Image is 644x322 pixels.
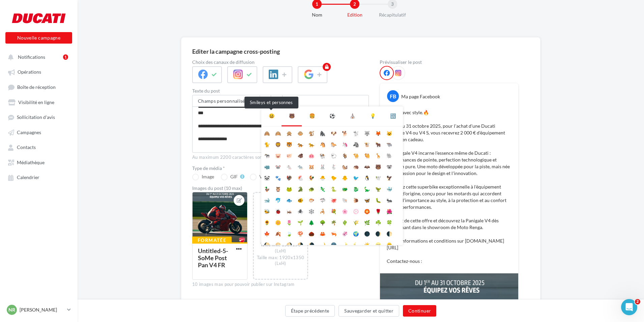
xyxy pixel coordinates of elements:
[284,127,295,138] li: 🙊
[295,238,306,249] li: 🌗
[328,182,339,194] li: 🐍
[306,160,317,171] li: 🐹
[361,227,373,238] li: 🌑
[295,160,306,171] li: 🐀
[261,194,272,205] li: 🐋
[284,182,295,194] li: 🐸
[350,127,361,138] li: 🐩
[192,166,369,171] label: Type de média *
[5,303,72,316] a: NR [PERSON_NAME]
[384,238,395,249] li: 🌞
[384,227,395,238] li: 🌓
[635,299,640,304] span: 2
[284,160,295,171] li: 🐁
[306,194,317,205] li: 🐡
[192,48,280,54] div: Editer la campagne cross-posting
[295,171,306,182] li: 🐔
[272,227,284,238] li: 🍂
[317,127,328,138] li: 🦍
[350,182,361,194] li: 🐉
[192,145,369,153] label: 722/2200
[306,171,317,182] li: 🐓
[306,138,317,149] li: 🐆
[384,138,395,149] li: 🐃
[295,11,339,18] div: Nom
[361,194,373,205] li: 🦋
[192,186,369,191] div: Images du post (10 max)
[350,138,361,149] li: 🦓
[4,81,74,93] a: Boîte de réception
[309,112,315,120] div: 🍔
[339,205,350,216] li: 🌸
[20,306,64,313] p: [PERSON_NAME]
[328,160,339,171] li: 🐇
[403,305,436,317] button: Continuer
[384,171,395,182] li: 🦅
[373,216,384,227] li: ☘️
[350,160,361,171] li: 🦔
[17,159,45,165] span: Médiathèque
[350,216,361,227] li: 🌾
[380,60,519,65] div: Prévisualiser le post
[339,305,399,317] button: Sauvegarder et quitter
[272,149,284,160] li: 🐷
[317,216,328,227] li: 🌳
[295,149,306,160] li: 🐗
[306,127,317,138] li: 🐒
[272,238,284,249] li: 🌕
[4,51,71,63] button: Notifications 1
[284,216,295,227] li: 🌷
[384,160,395,171] li: 🐨
[289,112,295,120] div: 🐻
[261,216,272,227] li: 🌻
[384,216,395,227] li: 🍀
[244,97,298,108] div: Smileys et personnes
[390,112,396,120] div: 🔣
[373,160,384,171] li: 🐻
[328,194,339,205] li: 🐙
[350,227,361,238] li: 🌍
[328,205,339,216] li: 💐
[371,11,414,18] div: Récapitulatif
[4,126,74,138] a: Campagnes
[4,156,74,168] a: Médiathèque
[361,127,373,138] li: 🐺
[192,60,369,65] label: Choix des canaux de diffusion
[339,160,350,171] li: 🐿️
[284,194,295,205] li: 🐟
[328,138,339,149] li: 🐎
[361,149,373,160] li: 🐫
[373,205,384,216] li: 🌹
[317,138,328,149] li: 🐴
[339,194,350,205] li: 🐚
[261,127,272,138] li: 🙈
[339,127,350,138] li: 🐕
[17,129,41,135] span: Campagnes
[328,149,339,160] li: 🐑
[17,175,39,180] span: Calendrier
[284,171,295,182] li: 🦃
[328,238,339,249] li: 🌚
[272,182,284,194] li: 🦉
[339,138,350,149] li: 🦄
[17,145,36,150] span: Contacts
[198,247,228,269] div: Untitled-5-SoMe Post Pan V4 FR
[350,112,355,120] div: ⛪
[384,194,395,205] li: 🐜
[272,160,284,171] li: 🐭
[339,238,350,249] li: 🌛
[317,238,328,249] li: 🌙
[401,93,440,100] div: Ma page Facebook
[373,171,384,182] li: 🕊️
[317,182,328,194] li: 🦎
[261,227,272,238] li: 🍁
[295,227,306,238] li: 🍄
[4,111,74,123] a: Sollicitation d'avis
[328,227,339,238] li: 🦐
[373,227,384,238] li: 🌒
[261,238,272,249] li: 🌔
[306,182,317,194] li: 🐢
[317,227,328,238] li: 🦀
[295,205,306,216] li: 🕷️
[272,216,284,227] li: 🌼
